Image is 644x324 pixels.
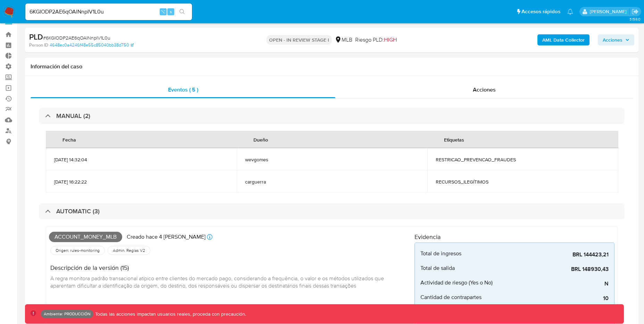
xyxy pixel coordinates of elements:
[245,156,419,163] span: wevgomes
[54,131,84,148] div: Fecha
[49,232,122,242] span: Account_money_mlb
[54,156,228,163] span: [DATE] 14:32:04
[39,203,625,219] div: AUTOMATIC (3)
[170,8,172,15] span: s
[567,9,573,15] a: Notificaciones
[56,207,100,215] h3: AUTOMATIC (3)
[245,179,419,185] span: carguerra
[160,8,166,15] span: ⌥
[632,8,639,15] a: Salir
[54,179,228,185] span: [DATE] 16:22:22
[436,131,472,148] div: Etiquetas
[603,34,622,45] span: Acciones
[175,7,189,17] button: search-icon
[590,8,629,15] p: luis.birchenz@mercadolibre.com
[537,34,589,45] button: AML Data Collector
[112,248,146,253] span: Admin. Reglas V2
[56,112,90,120] h3: MANUAL (2)
[521,8,560,15] span: Accesos rápidos
[335,36,352,44] div: MLB
[355,36,397,44] span: Riesgo PLD:
[93,311,246,317] p: Todas las acciones impactan usuarios reales, proceda con precaución.
[436,179,610,185] span: RECURSOS_ILEGÍTIMOS
[25,7,192,16] input: Buscar usuario o caso...
[473,86,496,94] span: Acciones
[29,31,43,42] b: PLD
[266,35,332,45] p: OPEN - IN REVIEW STAGE I
[44,313,91,315] p: Ambiente: PRODUCCIÓN
[542,34,585,45] b: AML Data Collector
[39,108,625,124] div: MANUAL (2)
[43,34,110,41] span: # 6KGIODP2AE6qOAlNnpIV1L0u
[127,233,206,241] p: Creado hace 4 [PERSON_NAME]
[50,264,409,272] h4: Descripción de la versión (15)
[168,86,198,94] span: Eventos ( 5 )
[598,34,634,45] button: Acciones
[245,131,276,148] div: Dueño
[384,36,397,44] span: HIGH
[25,17,77,24] span: Asignado a
[629,16,641,22] span: 3.158.0
[29,42,48,48] b: Person ID
[436,156,610,163] span: RESTRICAO_PREVENCAO_FRAUDES
[55,248,100,253] span: Origen: rules-monitoring
[31,63,633,70] h1: Información del caso
[50,42,134,48] a: 4648ec0a4246f48e55c85040bb38d750
[50,274,385,290] span: A regra monitora padrão transacional atípico entre clientes do mercado pago, considerando a frequ...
